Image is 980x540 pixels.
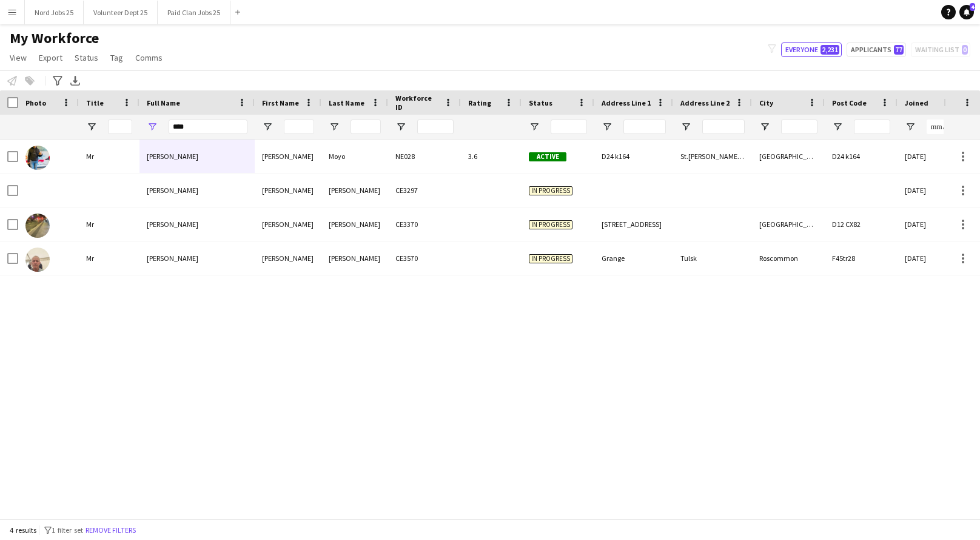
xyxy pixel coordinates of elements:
[854,120,890,134] input: Post Code Filter Input
[529,152,566,161] span: Active
[262,98,299,107] span: First Name
[255,174,321,207] div: [PERSON_NAME]
[898,208,970,241] div: [DATE]
[898,140,970,173] div: [DATE]
[832,98,867,107] span: Post Code
[79,241,139,275] div: Mr
[825,208,898,241] div: D12 CX82
[329,121,340,132] button: Open Filter Menu
[529,186,572,195] span: In progress
[255,241,321,275] div: [PERSON_NAME]
[417,120,454,134] input: Workforce ID Filter Input
[529,121,540,132] button: Open Filter Menu
[75,52,98,63] span: Status
[351,120,381,134] input: Last Name Filter Input
[110,52,123,63] span: Tag
[106,50,128,66] a: Tag
[25,146,50,170] img: Alvin Nqoba Moyo
[551,120,587,134] input: Status Filter Input
[905,98,928,107] span: Joined
[752,140,825,173] div: [GEOGRAPHIC_DATA]
[781,120,817,134] input: City Filter Input
[702,120,745,134] input: Address Line 2 Filter Input
[847,42,906,57] button: Applicants77
[594,140,673,173] div: D24 k164
[79,140,139,173] div: Mr
[321,174,388,207] div: [PERSON_NAME]
[10,52,27,63] span: View
[262,121,273,132] button: Open Filter Menu
[25,248,50,272] img: Patrick Galvin
[388,174,461,207] div: CE3297
[959,5,974,19] a: 4
[602,98,651,107] span: Address Line 1
[34,50,67,66] a: Export
[83,524,138,537] button: Remove filters
[147,186,198,195] span: [PERSON_NAME]
[321,241,388,275] div: [PERSON_NAME]
[529,220,572,229] span: In progress
[10,29,99,47] span: My Workforce
[821,45,839,55] span: 2,231
[68,73,82,88] app-action-btn: Export XLSX
[255,208,321,241] div: [PERSON_NAME]
[84,1,158,24] button: Volunteer Dept 25
[70,50,103,66] a: Status
[680,98,730,107] span: Address Line 2
[602,121,612,132] button: Open Filter Menu
[5,50,32,66] a: View
[825,241,898,275] div: F45tr28
[468,98,491,107] span: Rating
[529,98,552,107] span: Status
[135,52,163,63] span: Comms
[147,152,198,161] span: [PERSON_NAME]
[529,254,572,263] span: In progress
[680,121,691,132] button: Open Filter Menu
[898,241,970,275] div: [DATE]
[158,1,230,24] button: Paid Clan Jobs 25
[759,98,773,107] span: City
[50,73,65,88] app-action-btn: Advanced filters
[25,98,46,107] span: Photo
[39,52,62,63] span: Export
[86,98,104,107] span: Title
[388,241,461,275] div: CE3570
[79,208,139,241] div: Mr
[623,120,666,134] input: Address Line 1 Filter Input
[759,121,770,132] button: Open Filter Menu
[284,120,314,134] input: First Name Filter Input
[395,121,406,132] button: Open Filter Menu
[673,241,752,275] div: Tulsk
[108,120,132,134] input: Title Filter Input
[594,241,673,275] div: Grange
[147,98,180,107] span: Full Name
[905,121,916,132] button: Open Filter Menu
[25,1,84,24] button: Nord Jobs 25
[673,140,752,173] div: St.[PERSON_NAME]'s Nursing home , [GEOGRAPHIC_DATA]
[321,208,388,241] div: [PERSON_NAME]
[752,241,825,275] div: Roscommon
[752,208,825,241] div: [GEOGRAPHIC_DATA]
[970,3,975,11] span: 4
[255,140,321,173] div: [PERSON_NAME]
[927,120,963,134] input: Joined Filter Input
[388,208,461,241] div: CE3370
[388,140,461,173] div: NE028
[130,50,167,66] a: Comms
[894,45,904,55] span: 77
[832,121,843,132] button: Open Filter Menu
[329,98,364,107] span: Last Name
[395,93,439,112] span: Workforce ID
[25,214,50,238] img: Kalvin Sweeney
[147,121,158,132] button: Open Filter Menu
[898,174,970,207] div: [DATE]
[321,140,388,173] div: Moyo
[781,42,842,57] button: Everyone2,231
[147,254,198,263] span: [PERSON_NAME]
[594,208,673,241] div: [STREET_ADDRESS]
[461,140,522,173] div: 3.6
[825,140,898,173] div: D24 k164
[86,121,97,132] button: Open Filter Menu
[169,120,247,134] input: Full Name Filter Input
[52,525,83,535] span: 1 filter set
